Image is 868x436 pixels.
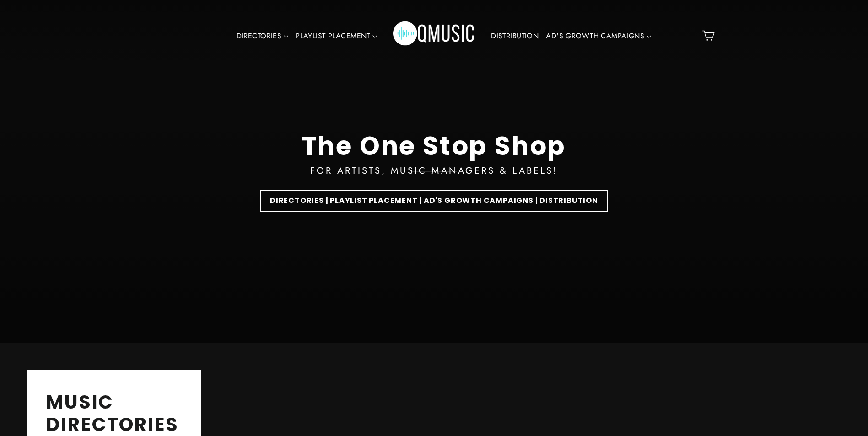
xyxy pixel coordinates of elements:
[487,26,542,47] a: DISTRIBUTION
[204,9,664,63] div: Primary
[292,26,381,47] a: PLAYLIST PLACEMENT
[310,164,557,178] div: FOR ARTISTS, MUSIC MANAGERS & LABELS!
[302,131,566,161] div: The One Stop Shop
[46,391,183,436] h2: MUSIC DIRECTORIES
[393,15,475,56] img: Q Music Promotions
[260,190,608,212] a: DIRECTORIES | PLAYLIST PLACEMENT | AD'S GROWTH CAMPAIGNS | DISTRIBUTION
[233,26,292,47] a: DIRECTORIES
[542,26,655,47] a: AD'S GROWTH CAMPAIGNS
